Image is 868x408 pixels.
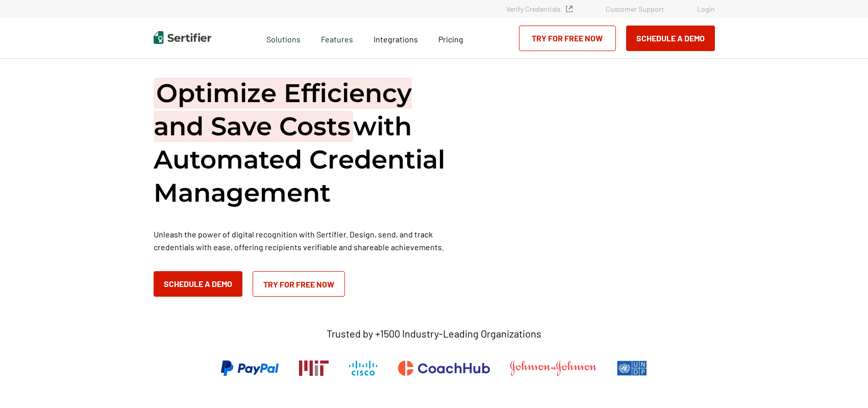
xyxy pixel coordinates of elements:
a: Verify Credentials [506,5,573,13]
a: Integrations [374,32,418,44]
img: Verified [566,6,573,12]
a: Customer Support [606,5,664,13]
a: Pricing [438,32,463,44]
a: Try for Free Now [519,26,616,51]
span: Optimize Efficiency and Save Costs [154,78,412,142]
img: Johnson & Johnson [510,361,596,376]
img: Massachusetts Institute of Technology [299,361,329,376]
a: Login [697,5,715,13]
img: CoachHub [398,361,490,376]
span: Pricing [438,34,463,44]
img: Sertifier | Digital Credentialing Platform [154,31,211,44]
h1: with Automated Credential Management [154,77,460,209]
a: Try for Free Now [253,271,345,297]
img: UNDP [617,361,647,376]
p: Trusted by +1500 Industry-Leading Organizations [327,327,541,340]
img: Cisco [349,361,378,376]
img: PayPal [221,361,279,376]
p: Unleash the power of digital recognition with Sertifier. Design, send, and track credentials with... [154,228,460,253]
span: Solutions [266,32,301,44]
span: Integrations [374,34,418,44]
span: Features [321,32,353,44]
